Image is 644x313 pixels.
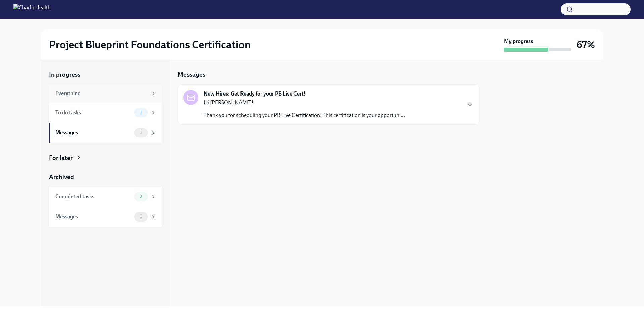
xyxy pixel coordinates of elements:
span: 1 [136,110,146,115]
a: To do tasks1 [49,103,162,123]
span: 2 [136,194,146,199]
div: To do tasks [55,109,131,116]
h3: 67% [577,39,595,51]
a: Messages0 [49,207,162,227]
span: 1 [136,130,146,135]
span: 0 [135,214,147,219]
p: Hi [PERSON_NAME]! [204,99,405,106]
p: Thank you for scheduling your PB Live Certification! This certification is your opportuni... [204,112,405,119]
a: For later [49,153,162,162]
a: Messages1 [49,123,162,143]
div: Messages [55,213,131,221]
a: Archived [49,173,162,181]
div: For later [49,153,73,162]
a: In progress [49,70,162,79]
strong: My progress [504,38,533,45]
div: Everything [55,90,148,97]
a: Completed tasks2 [49,187,162,207]
div: Messages [55,129,131,136]
img: CharlieHealth [13,4,51,15]
h2: Project Blueprint Foundations Certification [49,38,251,51]
h5: Messages [178,70,205,79]
div: Completed tasks [55,193,131,200]
a: Everything [49,84,162,103]
strong: New Hires: Get Ready for your PB Live Cert! [204,90,306,98]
